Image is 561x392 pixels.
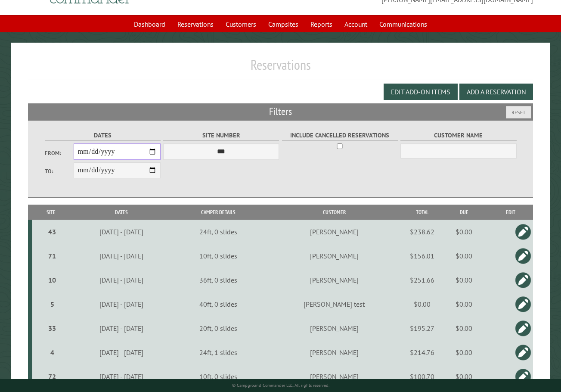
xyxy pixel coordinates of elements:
label: Include Cancelled Reservations [282,131,398,140]
label: To: [45,167,74,175]
td: $251.66 [405,268,440,292]
td: $156.01 [405,244,440,268]
label: Dates [45,131,161,140]
div: [DATE] - [DATE] [71,276,172,284]
h2: Filters [28,103,533,120]
td: [PERSON_NAME] [263,268,405,292]
td: [PERSON_NAME] [263,244,405,268]
th: Total [405,205,440,220]
td: $0.00 [440,220,489,244]
a: Campsites [263,16,304,32]
div: [DATE] - [DATE] [71,348,172,357]
td: 20ft, 0 slides [173,316,263,340]
td: $0.00 [440,340,489,364]
label: Site Number [163,131,279,140]
td: [PERSON_NAME] [263,316,405,340]
td: 36ft, 0 slides [173,268,263,292]
th: Customer [263,205,405,220]
div: 10 [36,276,68,284]
td: 10ft, 0 slides [173,364,263,389]
button: Add a Reservation [459,84,533,100]
td: [PERSON_NAME] [263,220,405,244]
td: 40ft, 0 slides [173,292,263,316]
div: [DATE] - [DATE] [71,252,172,260]
label: Customer Name [400,131,516,140]
div: [DATE] - [DATE] [71,227,172,236]
td: $214.76 [405,340,440,364]
button: Reset [506,106,531,118]
td: $0.00 [405,292,440,316]
td: $0.00 [440,292,489,316]
a: Account [339,16,372,32]
a: Reservations [172,16,219,32]
td: [PERSON_NAME] test [263,292,405,316]
div: 43 [36,227,68,236]
td: $0.00 [440,364,489,389]
td: [PERSON_NAME] [263,340,405,364]
div: [DATE] - [DATE] [71,324,172,333]
th: Site [32,205,70,220]
small: © Campground Commander LLC. All rights reserved. [232,383,329,388]
td: $0.00 [440,268,489,292]
div: [DATE] - [DATE] [71,300,172,308]
div: 4 [36,348,68,357]
button: Edit Add-on Items [384,84,458,100]
td: [PERSON_NAME] [263,364,405,389]
th: Due [440,205,489,220]
td: 24ft, 1 slides [173,340,263,364]
div: 5 [36,300,68,308]
div: [DATE] - [DATE] [71,372,172,381]
td: 10ft, 0 slides [173,244,263,268]
a: Dashboard [129,16,170,32]
td: $100.70 [405,364,440,389]
div: 33 [36,324,68,333]
td: $0.00 [440,316,489,340]
h1: Reservations [28,56,533,80]
th: Dates [70,205,173,220]
th: Camper Details [173,205,263,220]
td: $0.00 [440,244,489,268]
a: Communications [374,16,432,32]
div: 71 [36,252,68,260]
a: Customers [220,16,261,32]
td: 24ft, 0 slides [173,220,263,244]
div: 72 [36,372,68,381]
th: Edit [489,205,533,220]
td: $238.62 [405,220,440,244]
td: $195.27 [405,316,440,340]
label: From: [45,149,74,157]
a: Reports [305,16,338,32]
